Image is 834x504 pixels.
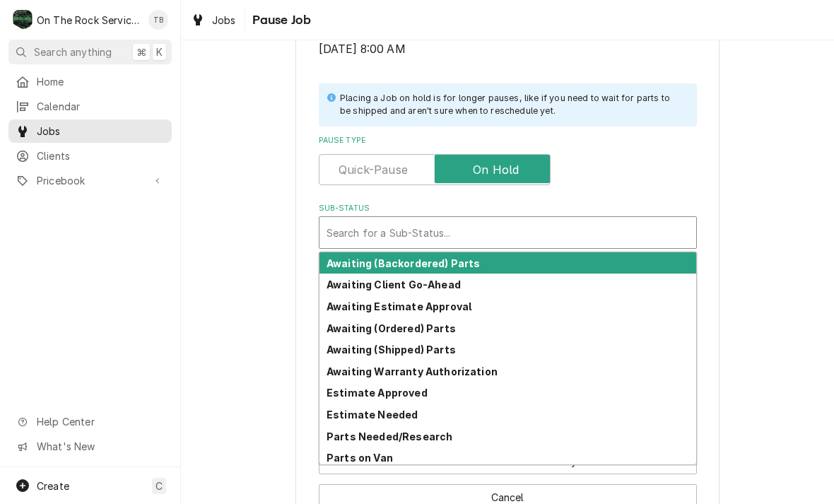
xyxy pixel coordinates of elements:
[327,322,456,334] strong: Awaiting (Ordered) Parts
[319,42,406,56] span: [DATE] 8:00 AM
[8,435,172,458] a: Go to What's New
[327,365,498,377] strong: Awaiting Warranty Authorization
[248,11,311,30] span: Pause Job
[148,10,168,30] div: Todd Brady's Avatar
[37,74,165,89] span: Home
[327,300,471,312] strong: Awaiting Estimate Approval
[319,135,697,185] div: Pause Type
[37,439,163,454] span: What's New
[37,173,143,188] span: Pricebook
[327,452,393,464] strong: Parts on Van
[37,414,163,429] span: Help Center
[148,10,168,30] div: TB
[13,10,33,30] div: On The Rock Services's Avatar
[8,40,172,64] button: Search anything⌘K
[327,257,480,269] strong: Awaiting (Backordered) Parts
[155,479,163,493] span: C
[37,480,69,492] span: Create
[327,279,461,291] strong: Awaiting Client Go-Ahead
[185,8,242,32] a: Jobs
[8,95,172,118] a: Calendar
[37,13,141,28] div: On The Rock Services
[8,169,172,192] a: Go to Pricebook
[327,387,428,399] strong: Estimate Approved
[212,13,236,28] span: Jobs
[8,410,172,433] a: Go to Help Center
[8,70,172,93] a: Home
[327,430,452,443] strong: Parts Needed/Research
[37,148,165,163] span: Clients
[8,144,172,168] a: Clients
[37,124,165,139] span: Jobs
[319,135,697,146] label: Pause Type
[37,99,165,114] span: Calendar
[34,45,112,59] span: Search anything
[340,92,683,118] div: Placing a Job on hold is for longer pauses, like if you need to wait for parts to be shipped and ...
[327,344,456,356] strong: Awaiting (Shipped) Parts
[319,203,697,281] div: Sub-Status
[319,203,697,214] label: Sub-Status
[136,45,146,59] span: ⌘
[319,249,697,271] div: Field Errors
[319,27,697,57] div: Last Started/Resumed On
[319,41,697,58] span: Last Started/Resumed On
[13,10,33,30] div: O
[327,409,418,421] strong: Estimate Needed
[8,119,172,143] a: Jobs
[156,45,163,59] span: K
